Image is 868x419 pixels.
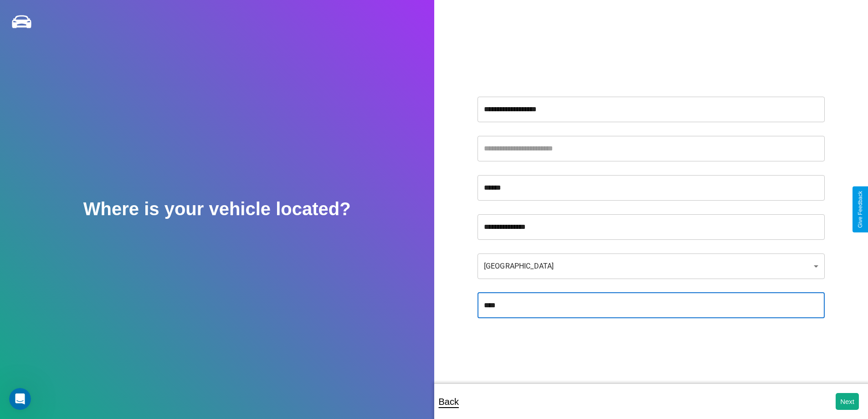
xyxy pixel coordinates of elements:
[478,253,825,279] div: [GEOGRAPHIC_DATA]
[857,191,863,228] div: Give Feedback
[439,393,459,410] p: Back
[9,388,31,410] iframe: Intercom live chat
[836,393,859,410] button: Next
[83,199,351,219] h2: Where is your vehicle located?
